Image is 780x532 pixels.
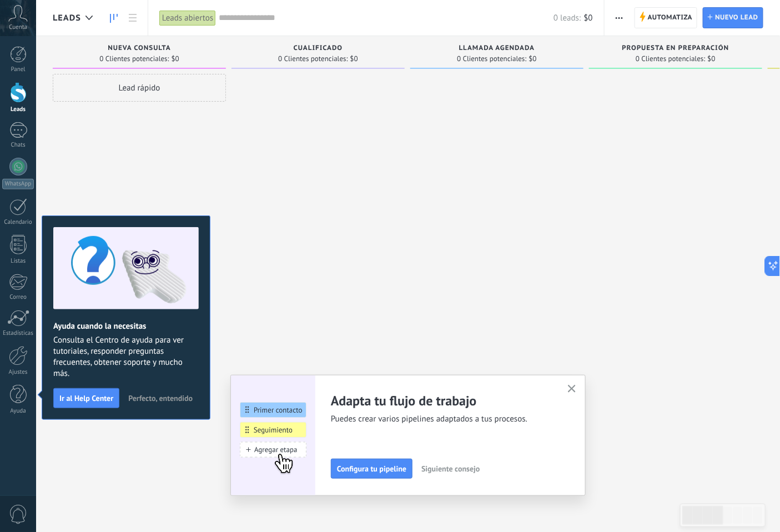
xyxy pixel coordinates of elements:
div: Estadísticas [2,330,34,337]
span: 0 Clientes potenciales: [636,56,705,62]
div: Cualificado [237,44,399,54]
span: Nueva consulta [108,44,170,52]
span: 0 Clientes potenciales: [278,56,348,62]
span: $0 [584,13,593,23]
span: Siguiente consejo [421,465,480,473]
div: Panel [2,66,34,73]
div: Ajustes [2,369,34,376]
button: Más [611,7,627,28]
div: Correo [2,294,34,301]
span: Consulta el Centro de ayuda para ver tutoriales, responder preguntas frecuentes, obtener soporte ... [53,335,199,379]
span: Ir al Help Center [59,394,113,402]
span: Configura tu pipeline [337,465,406,473]
button: Perfecto, entendido [123,390,198,406]
span: Puedes crear varios pipelines adaptados a tus procesos. [331,414,554,425]
div: Llamada agendada [416,44,578,54]
span: $0 [708,56,716,62]
span: 0 leads: [553,13,581,23]
span: Llamada agendada [459,44,535,52]
span: Propuesta en preparación [622,44,729,52]
h2: Adapta tu flujo de trabajo [331,392,554,409]
div: Listas [2,258,34,265]
h2: Ayuda cuando la necesitas [53,321,199,332]
div: Leads abiertos [159,10,216,26]
a: Lista [123,7,142,29]
a: Leads [104,7,123,29]
span: Cuenta [9,24,27,31]
div: Propuesta en preparación [595,44,757,54]
span: Nuevo lead [715,8,758,28]
span: Automatiza [648,8,693,28]
div: Nueva consulta [58,44,220,54]
button: Siguiente consejo [416,460,485,477]
span: Leads [53,13,81,23]
span: $0 [350,56,358,62]
span: Cualificado [294,44,343,52]
span: $0 [529,56,537,62]
div: Chats [2,142,34,149]
button: Ir al Help Center [53,388,119,408]
div: Ayuda [2,408,34,415]
div: Calendario [2,219,34,226]
button: Configura tu pipeline [331,459,412,479]
span: $0 [172,56,179,62]
div: WhatsApp [2,179,34,189]
div: Leads [2,106,34,113]
span: Perfecto, entendido [128,394,193,402]
a: Automatiza [635,7,698,28]
a: Nuevo lead [703,7,763,28]
span: 0 Clientes potenciales: [99,56,169,62]
span: 0 Clientes potenciales: [457,56,526,62]
div: Lead rápido [53,74,226,102]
